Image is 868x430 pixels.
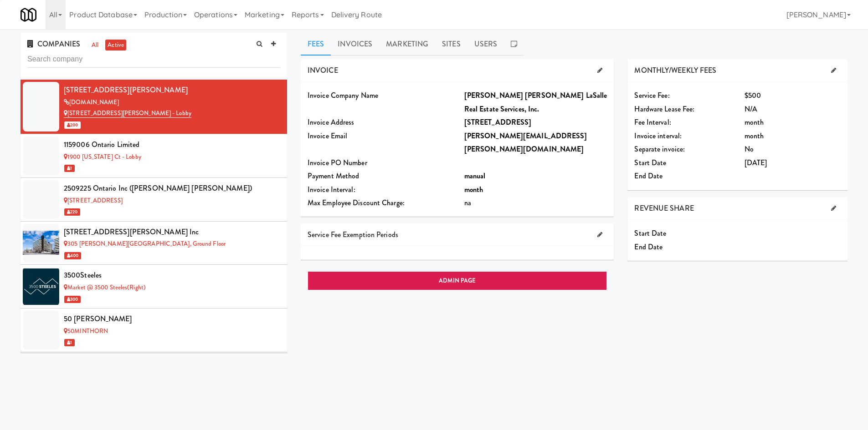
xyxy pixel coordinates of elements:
[634,171,663,181] span: End Date
[745,131,764,141] span: month
[634,117,671,127] span: Fee Interval:
[89,40,101,51] a: all
[64,121,81,129] span: 200
[64,208,80,216] span: 220
[64,252,81,259] span: 400
[379,33,435,56] a: Marketing
[64,83,280,97] div: [STREET_ADDRESS][PERSON_NAME]
[308,229,398,240] span: Service Fee Exemption Periods
[745,142,841,156] div: No
[21,178,287,222] li: 2509225 Ontario Inc ([PERSON_NAME] [PERSON_NAME])[STREET_ADDRESS] 220
[21,80,287,134] li: [STREET_ADDRESS][PERSON_NAME][DOMAIN_NAME][STREET_ADDRESS][PERSON_NAME] - Lobby 200
[21,134,287,178] li: 1159006 Ontario Limited1900 [US_STATE] Ct - Lobby 1
[634,65,716,76] span: MONTHLY/WEEKLY FEES
[634,131,682,141] span: Invoice interval:
[301,33,331,56] a: Fees
[745,104,757,114] span: N/A
[64,165,75,172] span: 1
[745,90,761,101] span: $500
[308,117,354,127] span: Invoice Address
[64,225,280,239] div: [STREET_ADDRESS][PERSON_NAME] Inc
[634,157,666,168] span: Start Date
[64,109,191,118] a: [STREET_ADDRESS][PERSON_NAME] - Lobby
[27,51,280,68] input: Search company
[464,196,607,210] div: na
[308,157,367,168] span: Invoice PO Number
[634,228,666,238] span: Start Date
[64,327,108,335] a: 50MINTHORN
[634,144,685,154] span: Separate invoice:
[308,184,355,195] span: Invoice Interval:
[64,283,146,292] a: Market @ 3500 Steeles(Right)
[331,33,379,56] a: Invoices
[64,339,75,346] span: 1
[464,90,607,114] b: [PERSON_NAME] [PERSON_NAME] LaSalle Real Estate Services, Inc.
[634,90,669,101] span: Service Fee:
[64,296,81,303] span: 300
[308,65,338,76] span: INVOICE
[64,268,280,282] div: 3500Steeles
[21,265,287,309] li: 3500SteelesMarket @ 3500 Steeles(Right) 300
[21,222,287,265] li: [STREET_ADDRESS][PERSON_NAME] Inc305 [PERSON_NAME][GEOGRAPHIC_DATA], Ground Floor 400
[464,184,483,195] b: month
[21,352,287,407] li: 5995-[GEOGRAPHIC_DATA][DOMAIN_NAME][STREET_ADDRESS] 200
[21,309,287,352] li: 50 [PERSON_NAME]50MINTHORN 1
[64,196,123,205] a: [STREET_ADDRESS]
[467,33,504,56] a: Users
[308,90,378,101] span: Invoice Company Name
[64,182,280,195] div: 2509225 Ontario Inc ([PERSON_NAME] [PERSON_NAME])
[64,312,280,326] div: 50 [PERSON_NAME]
[464,171,486,181] b: manual
[105,40,126,51] a: active
[634,203,693,213] span: REVENUE SHARE
[27,39,80,49] span: COMPANIES
[634,104,694,114] span: Hardware Lease Fee:
[464,131,587,155] b: [PERSON_NAME][EMAIL_ADDRESS][PERSON_NAME][DOMAIN_NAME]
[745,117,764,127] span: month
[308,131,347,141] span: Invoice Email
[64,152,141,161] a: 1900 [US_STATE] Ct - Lobby
[64,239,226,248] a: 305 [PERSON_NAME][GEOGRAPHIC_DATA], Ground Floor
[745,157,767,168] span: [DATE]
[64,97,280,108] div: [DOMAIN_NAME]
[64,138,280,152] div: 1159006 Ontario Limited
[464,117,532,127] b: [STREET_ADDRESS]
[21,7,36,23] img: Micromart
[308,197,405,208] span: Max Employee Discount Charge:
[634,242,663,252] span: End Date
[308,171,359,181] span: Payment Method
[435,33,467,56] a: Sites
[308,271,607,290] a: ADMIN PAGE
